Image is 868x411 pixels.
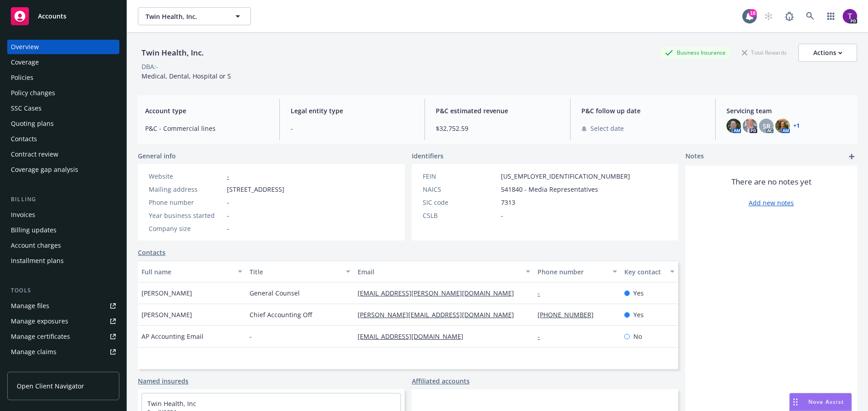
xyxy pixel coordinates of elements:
[250,267,340,277] div: Title
[775,119,790,133] img: photo
[423,211,497,220] div: CSLB
[38,13,66,20] span: Accounts
[538,289,547,297] a: -
[538,267,607,277] div: Phone number
[7,195,119,204] div: Billing
[7,254,119,268] a: Installment plans
[789,393,852,411] button: Nova Assist
[142,310,192,319] span: [PERSON_NAME]
[793,123,800,129] a: +1
[146,12,224,21] span: Twin Health, Inc.
[790,393,801,411] div: Drag to move
[145,106,269,115] span: Account type
[250,332,252,341] span: -
[227,185,284,194] span: [STREET_ADDRESS]
[501,185,598,194] span: 541840 - Media Representatives
[11,314,68,328] div: Manage exposures
[11,162,78,177] div: Coverage gap analysis
[7,86,119,100] a: Policy changes
[412,376,470,386] a: Affiliated accounts
[149,185,223,194] div: Mailing address
[7,116,119,131] a: Quoting plans
[726,106,850,115] span: Servicing team
[142,288,192,298] span: [PERSON_NAME]
[142,332,203,341] span: AP Accounting Email
[291,106,414,115] span: Legal entity type
[11,55,39,69] div: Coverage
[227,224,229,233] span: -
[142,72,231,80] span: Medical, Dental, Hospital or S
[250,310,312,319] span: Chief Accounting Off
[227,211,229,220] span: -
[798,44,857,62] button: Actions
[749,198,794,208] a: Add new notes
[813,44,842,61] div: Actions
[11,116,54,131] div: Quoting plans
[250,288,300,298] span: General Counsel
[423,185,497,194] div: NAICS
[7,329,119,344] a: Manage certificates
[138,248,165,257] a: Contacts
[11,132,37,146] div: Contacts
[412,151,443,161] span: Identifiers
[7,238,119,253] a: Account charges
[354,261,534,282] button: Email
[7,132,119,146] a: Contacts
[358,332,471,341] a: [EMAIL_ADDRESS][DOMAIN_NAME]
[534,261,620,282] button: Phone number
[726,119,741,133] img: photo
[145,124,269,133] span: P&C - Commercial lines
[11,147,58,162] div: Contract review
[358,267,520,277] div: Email
[11,329,70,344] div: Manage certificates
[436,106,559,115] span: P&C estimated revenue
[7,70,119,85] a: Policies
[142,62,158,71] div: DBA: -
[11,299,49,313] div: Manage files
[846,151,857,162] a: add
[737,47,791,58] div: Total Rewards
[633,332,642,341] span: No
[743,119,757,133] img: photo
[780,7,798,25] a: Report a Bug
[149,224,223,233] div: Company size
[581,106,705,115] span: P&C follow up date
[749,9,757,17] div: 18
[633,310,644,319] span: Yes
[501,211,503,220] span: -
[7,162,119,177] a: Coverage gap analysis
[624,267,665,277] div: Key contact
[7,101,119,115] a: SSC Cases
[731,176,811,187] span: There are no notes yet
[660,47,730,58] div: Business Insurance
[11,223,57,237] div: Billing updates
[11,101,42,115] div: SSC Cases
[138,261,246,282] button: Full name
[11,86,55,100] div: Policy changes
[7,4,119,29] a: Accounts
[11,238,61,253] div: Account charges
[11,70,33,85] div: Policies
[147,399,196,408] a: Twin Health, Inc
[138,376,189,386] a: Named insureds
[7,40,119,54] a: Overview
[291,124,414,133] span: -
[246,261,354,282] button: Title
[633,288,644,298] span: Yes
[685,151,704,162] span: Notes
[11,360,53,374] div: Manage BORs
[763,121,770,131] span: SR
[138,151,176,161] span: General info
[11,40,39,54] div: Overview
[590,124,624,133] span: Select date
[11,254,64,268] div: Installment plans
[759,7,778,25] a: Start snowing
[621,261,678,282] button: Key contact
[436,124,559,133] span: $32,752.59
[7,208,119,222] a: Invoices
[7,55,119,69] a: Coverage
[142,267,232,277] div: Full name
[227,172,229,180] a: -
[149,211,223,220] div: Year business started
[423,198,497,207] div: SIC code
